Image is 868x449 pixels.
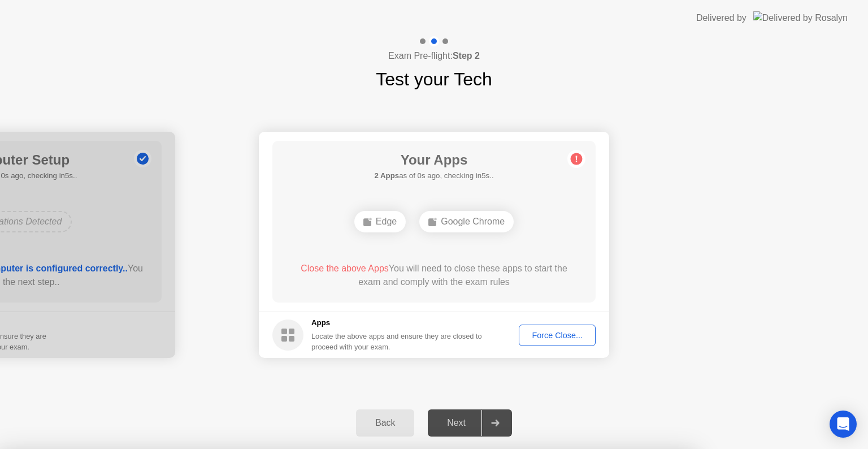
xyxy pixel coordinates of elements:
[289,262,580,289] div: You will need to close these apps to start the exam and comply with the exam rules
[301,264,389,273] span: Close the above Apps
[374,150,493,170] h1: Your Apps
[374,170,493,182] h5: as of 0s ago, checking in5s..
[523,331,592,340] div: Force Close...
[431,418,481,428] div: Next
[354,211,406,232] div: Edge
[753,11,848,24] img: Delivered by Rosalyn
[453,51,480,61] b: Step 2
[311,317,483,329] h5: Apps
[374,171,399,180] b: 2 Apps
[376,66,492,93] h1: Test your Tech
[359,418,411,428] div: Back
[388,49,480,63] h4: Exam Pre-flight:
[830,411,857,438] div: Open Intercom Messenger
[419,211,514,232] div: Google Chrome
[311,331,483,352] div: Locate the above apps and ensure they are closed to proceed with your exam.
[696,11,747,25] div: Delivered by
